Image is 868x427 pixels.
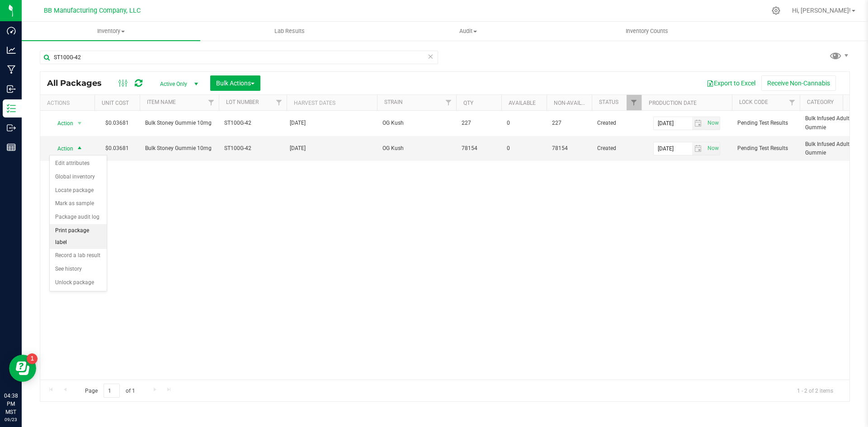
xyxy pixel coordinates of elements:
a: Filter [272,95,287,110]
a: Available [509,100,536,106]
button: Export to Excel [701,75,761,91]
span: Set Current date [705,142,721,155]
td: $0.03681 [94,136,140,161]
span: Bulk Actions [216,80,255,87]
span: 78154 [552,144,586,153]
input: 1 [104,384,120,398]
li: Print package label [50,224,107,249]
span: OG Kush [382,144,451,153]
a: Strain [384,99,403,105]
span: Inventory [22,27,200,35]
a: Audit [379,22,557,41]
span: Created [597,119,636,127]
div: Manage settings [770,6,782,15]
a: Inventory [22,22,200,41]
span: ST100G-42 [224,119,281,127]
button: Bulk Actions [210,75,260,91]
iframe: Resource center unread badge [27,353,38,364]
span: 0 [507,144,541,153]
p: 04:38 PM MST [4,392,18,416]
span: 78154 [462,144,496,153]
li: Mark as sample [50,197,107,211]
li: Global inventory [50,170,107,184]
li: Package audit log [50,211,107,224]
span: select [692,142,705,155]
span: Clear [427,51,434,62]
li: Locate package [50,184,107,197]
a: Category [807,99,834,105]
span: 227 [552,119,586,127]
span: All Packages [47,78,111,88]
span: Audit [379,27,557,35]
span: Pending Test Results [737,144,794,153]
span: 1 - 2 of 2 items [790,384,840,397]
button: Receive Non-Cannabis [761,75,836,91]
a: Production Date [649,100,697,106]
td: $0.03681 [94,111,140,136]
iframe: Resource center [9,355,36,382]
span: Created [597,144,636,153]
span: Action [49,117,74,130]
inline-svg: Analytics [7,46,16,55]
span: OG Kush [382,119,451,127]
a: Lock Code [739,99,768,105]
a: Lot Number [226,99,259,105]
span: select [705,142,720,155]
a: Filter [441,95,456,110]
span: Bulk Stoney Gummie 10mg [145,119,213,127]
span: Lab Results [262,27,317,35]
inline-svg: Manufacturing [7,65,16,74]
inline-svg: Inventory [7,104,16,113]
th: Harvest Dates [287,95,377,111]
span: select [74,142,85,155]
a: Inventory Counts [557,22,736,41]
li: Edit attributes [50,157,107,170]
span: Set Current date [705,117,721,130]
li: Record a lab result [50,249,107,263]
span: Pending Test Results [737,119,794,127]
span: 227 [462,119,496,127]
a: Unit Cost [102,100,129,106]
div: Value 1: 2024-11-19 [290,119,374,127]
a: Lab Results [200,22,379,41]
span: ST100G-42 [224,144,281,153]
span: Bulk Stoney Gummie 10mg [145,144,213,153]
a: Filter [785,95,800,110]
input: Search Package ID, Item Name, SKU, Lot or Part Number... [40,51,438,64]
a: Qty [463,100,473,106]
span: BB Manufacturing Company, LLC [44,7,141,14]
inline-svg: Inbound [7,84,16,94]
inline-svg: Reports [7,143,16,152]
a: Filter [204,95,219,110]
span: Page of 1 [77,384,142,398]
span: select [74,117,85,130]
p: 09/23 [4,416,18,423]
span: select [705,117,720,130]
a: Status [599,99,618,105]
a: Filter [627,95,642,110]
a: Non-Available [554,100,594,106]
div: Actions [47,100,91,106]
span: select [692,117,705,130]
li: Unlock package [50,276,107,290]
span: Inventory Counts [613,27,680,35]
div: Value 1: 2024-11-19 [290,144,374,153]
span: Action [49,142,74,155]
span: Hi, [PERSON_NAME]! [792,7,851,14]
li: See history [50,263,107,276]
a: Item Name [147,99,176,105]
inline-svg: Dashboard [7,26,16,35]
span: 0 [507,119,541,127]
inline-svg: Outbound [7,123,16,132]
